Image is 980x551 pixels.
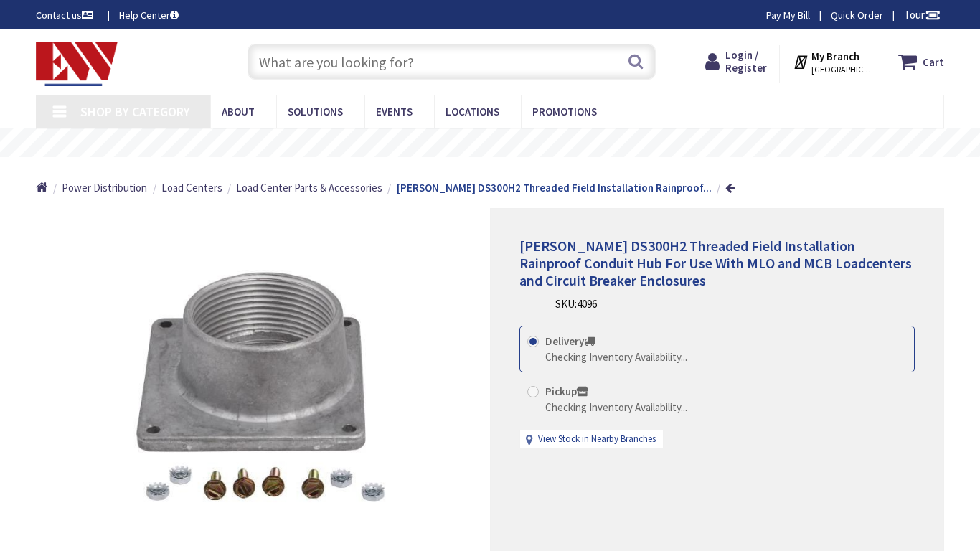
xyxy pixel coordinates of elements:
[288,105,343,118] span: Solutions
[538,433,656,446] a: View Stock in Nearby Branches
[555,296,597,311] div: SKU:
[446,105,499,118] span: Locations
[545,334,595,348] strong: Delivery
[793,49,872,75] div: My Branch [GEOGRAPHIC_DATA], [GEOGRAPHIC_DATA]
[222,105,255,118] span: About
[62,180,147,195] a: Power Distribution
[545,400,687,415] div: Checking Inventory Availability...
[161,180,222,195] a: Load Centers
[545,385,588,398] strong: Pickup
[248,44,656,80] input: What are you looking for?
[397,181,712,194] strong: [PERSON_NAME] DS300H2 Threaded Field Installation Rainproof...
[36,8,96,22] a: Contact us
[904,8,941,22] span: Tour
[831,8,883,22] a: Quick Order
[766,8,810,22] a: Pay My Bill
[545,349,687,364] div: Checking Inventory Availability...
[119,8,179,22] a: Help Center
[811,64,872,75] span: [GEOGRAPHIC_DATA], [GEOGRAPHIC_DATA]
[923,49,944,75] strong: Cart
[898,49,944,75] a: Cart
[811,50,859,63] strong: My Branch
[236,181,382,194] span: Load Center Parts & Accessories
[532,105,597,118] span: Promotions
[577,297,597,311] span: 4096
[109,235,418,544] img: Eaton DS300H2 Threaded Field Installation Rainproof Conduit Hub For Use With MLO and MCB Loadcent...
[705,49,767,75] a: Login / Register
[36,42,118,86] img: Electrical Wholesalers, Inc.
[62,181,147,194] span: Power Distribution
[236,180,382,195] a: Load Center Parts & Accessories
[519,237,912,289] span: [PERSON_NAME] DS300H2 Threaded Field Installation Rainproof Conduit Hub For Use With MLO and MCB ...
[80,103,190,120] span: Shop By Category
[725,48,767,75] span: Login / Register
[376,105,413,118] span: Events
[161,181,222,194] span: Load Centers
